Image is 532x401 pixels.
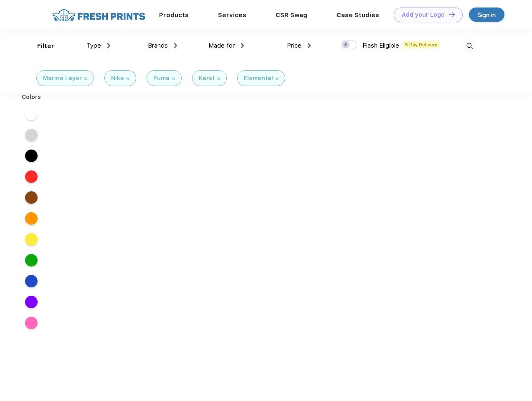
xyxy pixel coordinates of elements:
[127,77,129,80] img: filter_cancel.svg
[403,41,440,48] span: 5 Day Delivery
[217,77,220,80] img: filter_cancel.svg
[37,41,54,51] div: Filter
[84,77,87,80] img: filter_cancel.svg
[148,42,168,49] span: Brands
[244,74,273,83] div: Elemental
[218,11,246,19] a: Services
[362,42,399,49] span: Flash Eligible
[463,39,476,53] img: desktop_search.svg
[15,93,48,102] div: Colors
[43,74,82,83] div: Marine Layer
[402,11,445,18] div: Add your Logo
[111,74,124,83] div: Nike
[308,43,311,48] img: dropdown.png
[276,11,307,19] a: CSR Swag
[172,77,175,80] img: filter_cancel.svg
[469,8,504,22] a: Sign in
[199,74,215,83] div: Karst
[241,43,244,48] img: dropdown.png
[276,77,279,80] img: filter_cancel.svg
[174,43,177,48] img: dropdown.png
[287,42,301,49] span: Price
[478,10,496,20] div: Sign in
[50,8,148,22] img: fo%20logo%202.webp
[159,11,189,19] a: Products
[449,12,455,17] img: DT
[107,43,110,48] img: dropdown.png
[153,74,170,83] div: Puma
[208,42,235,49] span: Made for
[86,42,101,49] span: Type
